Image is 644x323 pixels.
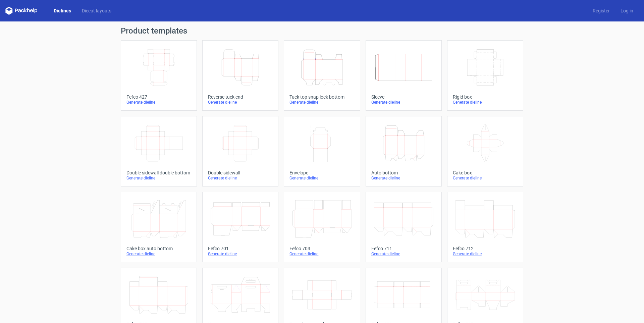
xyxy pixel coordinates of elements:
div: Rigid box [453,94,518,100]
div: Envelope [289,170,354,175]
div: Fefco 711 [371,246,436,251]
div: Fefco 703 [289,246,354,251]
a: Fefco 711Generate dieline [366,192,442,262]
div: Generate dieline [126,175,191,181]
a: Fefco 427Generate dieline [121,40,197,111]
div: Generate dieline [453,100,518,105]
div: Sleeve [371,94,436,100]
div: Generate dieline [289,251,354,257]
a: Diecut layouts [76,7,117,14]
a: Double sidewall double bottomGenerate dieline [121,116,197,186]
div: Cake box [453,170,518,175]
a: Dielines [48,7,76,14]
div: Reverse tuck end [208,94,273,100]
a: Reverse tuck endGenerate dieline [202,40,278,111]
a: Tuck top snap lock bottomGenerate dieline [284,40,360,111]
div: Generate dieline [126,251,191,257]
a: Cake box auto bottomGenerate dieline [121,192,197,262]
div: Generate dieline [289,100,354,105]
a: Fefco 703Generate dieline [284,192,360,262]
div: Fefco 427 [126,94,191,100]
div: Double sidewall double bottom [126,170,191,175]
div: Double sidewall [208,170,273,175]
h1: Product templates [121,27,523,35]
div: Generate dieline [371,100,436,105]
div: Generate dieline [371,251,436,257]
a: SleeveGenerate dieline [366,40,442,111]
a: Log in [615,7,639,14]
a: Fefco 701Generate dieline [202,192,278,262]
a: Rigid boxGenerate dieline [447,40,523,111]
div: Auto bottom [371,170,436,175]
a: Register [587,7,615,14]
div: Generate dieline [208,175,273,181]
div: Generate dieline [371,175,436,181]
div: Generate dieline [453,251,518,257]
div: Generate dieline [208,251,273,257]
a: Fefco 712Generate dieline [447,192,523,262]
div: Generate dieline [289,175,354,181]
a: Double sidewallGenerate dieline [202,116,278,186]
a: EnvelopeGenerate dieline [284,116,360,186]
a: Cake boxGenerate dieline [447,116,523,186]
a: Auto bottomGenerate dieline [366,116,442,186]
div: Generate dieline [126,100,191,105]
div: Generate dieline [453,175,518,181]
div: Tuck top snap lock bottom [289,94,354,100]
div: Cake box auto bottom [126,246,191,251]
div: Generate dieline [208,100,273,105]
div: Fefco 701 [208,246,273,251]
div: Fefco 712 [453,246,518,251]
